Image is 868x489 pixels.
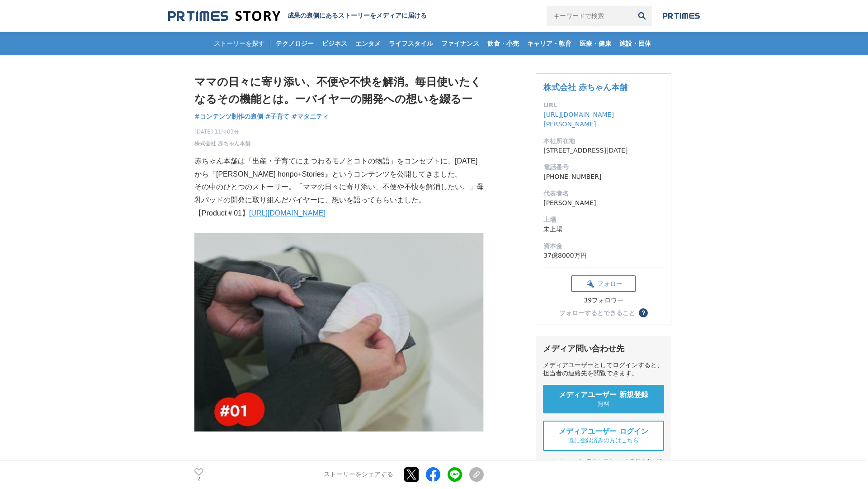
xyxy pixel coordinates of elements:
[194,128,250,136] span: [DATE] 11時03分
[559,390,648,400] span: メディアユーザー 新規登録
[385,39,437,48] span: ライフスタイル
[632,6,652,26] button: 検索
[639,308,648,317] button: ？
[547,6,632,26] input: キーワードで検索
[543,385,664,413] a: メディアユーザー 新規登録 無料
[194,233,484,432] img: thumbnail_1b444bc0-62eb-11f0-97c3-0d1d89e4d68a.jpg
[194,73,484,108] h1: ママの日々に寄り添い、不便や不快を解消。毎日使いたくなるその機能とは。ーバイヤーの開発への想いを綴るー
[543,101,664,110] dt: URL
[543,198,664,208] dd: [PERSON_NAME]
[524,32,575,55] a: キャリア・教育
[616,39,655,48] span: 施設・団体
[194,139,250,148] a: 株式会社 赤ちゃん本舗
[292,112,329,120] span: #マタニティ
[559,310,635,316] div: フォローするとできること
[543,82,627,92] a: 株式会社 赤ちゃん本舗
[543,241,664,251] dt: 資本金
[598,400,609,408] span: 無料
[543,111,614,128] a: [URL][DOMAIN_NAME][PERSON_NAME]
[543,146,664,155] dd: [STREET_ADDRESS][DATE]
[438,39,483,48] span: ファイナンス
[568,436,639,445] span: 既に登録済みの方はこちら
[524,39,575,48] span: キャリア・教育
[318,39,351,48] span: ビジネス
[543,343,664,354] div: メディア問い合わせ先
[385,32,437,55] a: ライフスタイル
[543,189,664,198] dt: 代表者名
[543,136,664,146] dt: 本社所在地
[168,10,280,22] img: 成果の裏側にあるストーリーをメディアに届ける
[288,12,427,20] h2: 成果の裏側にあるストーリーをメディアに届ける
[352,32,384,55] a: エンタメ
[194,155,484,181] p: 赤ちゃん本舗は「出産・子育てにまつわるモノとコトの物語」をコンセプトに、[DATE]から『[PERSON_NAME] honpo+Stories』というコンテンツを公開してきました。
[543,361,664,378] div: メディアユーザーとしてログインすると、担当者の連絡先を閲覧できます。
[249,209,325,217] a: [URL][DOMAIN_NAME]
[194,112,263,121] a: #コンテンツ制作の裏側
[543,421,664,451] a: メディアユーザー ログイン 既に登録済みの方はこちら
[272,39,317,48] span: テクノロジー
[559,427,648,436] span: メディアユーザー ログイン
[571,297,636,305] div: 39フォロワー
[272,32,317,55] a: テクノロジー
[616,32,655,55] a: 施設・団体
[265,112,290,120] span: #子育て
[438,32,483,55] a: ファイナンス
[194,477,203,481] p: 2
[543,225,664,234] dd: 未上場
[194,207,484,220] p: 【Product＃01】
[265,112,290,121] a: #子育て
[292,112,329,121] a: #マタニティ
[194,181,484,207] p: その中のひとつのストーリー。「ママの日々に寄り添い、不便や不快を解消したい。」母乳パッドの開発に取り組んだバイヤーに、想いを語ってもらいました。
[571,275,636,292] button: フォロー
[576,39,615,48] span: 医療・健康
[352,39,384,48] span: エンタメ
[543,163,664,172] dt: 電話番号
[484,32,523,55] a: 飲食・小売
[324,471,393,479] p: ストーリーをシェアする
[194,112,263,120] span: #コンテンツ制作の裏側
[168,10,427,22] a: 成果の裏側にあるストーリーをメディアに届ける 成果の裏側にあるストーリーをメディアに届ける
[663,12,700,19] img: prtimes
[318,32,351,55] a: ビジネス
[576,32,615,55] a: 医療・健康
[543,172,664,182] dd: [PHONE_NUMBER]
[484,39,523,48] span: 飲食・小売
[543,251,664,260] dd: 37億8000万円
[543,215,664,225] dt: 上場
[640,310,646,316] span: ？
